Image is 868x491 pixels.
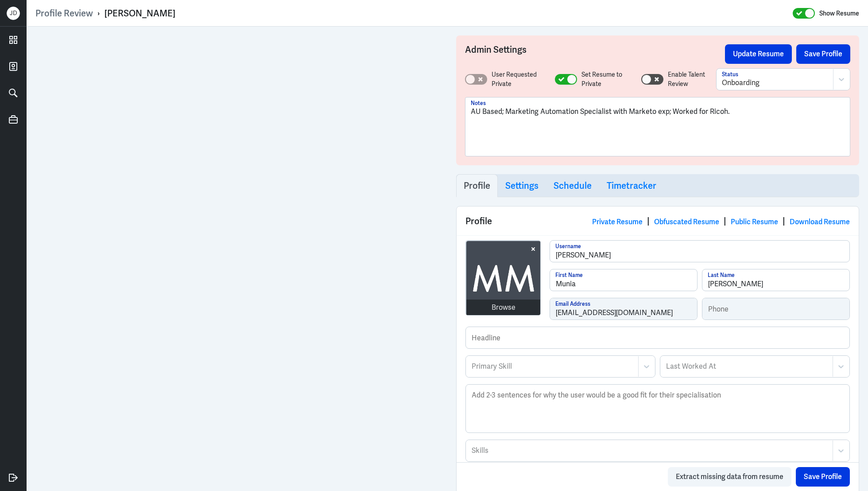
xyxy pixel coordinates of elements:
a: Download Resume [790,217,850,226]
div: | | | [592,214,850,228]
a: Private Resume [592,217,643,226]
input: Last Name [702,269,849,291]
h3: Settings [505,180,539,191]
input: Username [550,241,849,262]
label: User Requested Private [492,70,546,89]
div: J D [7,7,20,20]
img: avatar.jpg [466,241,541,316]
div: [PERSON_NAME] [105,8,175,19]
div: Profile [457,207,859,235]
a: Public Resume [731,217,778,226]
a: Obfuscated Resume [654,217,719,226]
button: Extract missing data from resume [668,467,791,487]
button: Update Resume [725,44,792,64]
iframe: To enrich screen reader interactions, please activate Accessibility in Grammarly extension settings [35,35,438,482]
input: Phone [702,298,849,320]
label: Show Resume [819,8,859,19]
h3: Timetracker [607,180,656,191]
h3: Admin Settings [465,44,725,64]
label: Set Resume to Private [581,70,632,89]
input: First Name [550,269,697,291]
a: Profile Review [35,8,93,19]
label: Enable Talent Review [668,70,716,89]
input: Headline [466,327,849,348]
div: Browse [492,302,515,313]
h3: Profile [464,180,490,191]
button: Save Profile [796,44,850,64]
p: AU Based; Marketing Automation Specialist with Marketo exp; Worked for Ricoh. [471,106,845,117]
h3: Schedule [554,180,592,191]
button: Save Profile [796,467,850,487]
p: › [93,8,105,19]
input: Email Address [550,298,697,320]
